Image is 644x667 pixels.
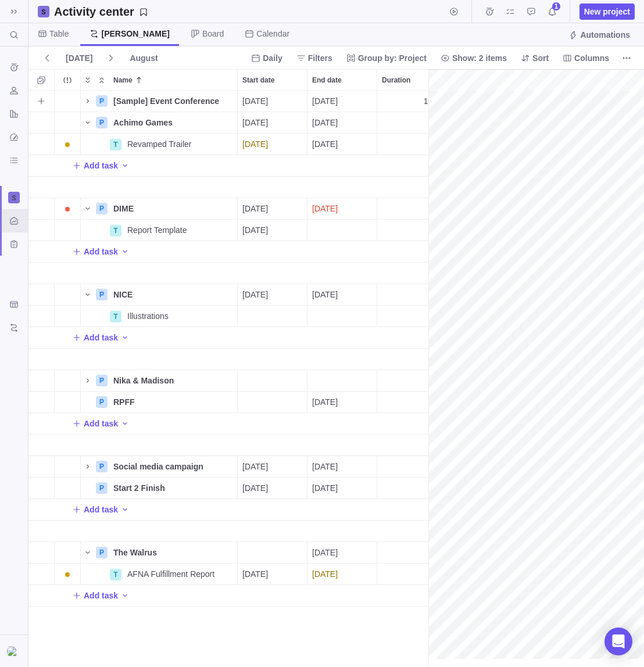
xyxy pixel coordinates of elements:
span: Add task [84,590,118,601]
div: Name [81,521,238,542]
div: Revamped Trailer [123,134,237,155]
span: Add task [84,332,118,343]
div: Trouble indication [55,91,81,112]
div: Name [81,370,238,392]
div: Duration [377,198,447,220]
span: [DATE] [312,568,338,580]
div: Duration [377,456,447,478]
div: Name [81,456,238,478]
div: P [96,396,108,408]
div: Start date [238,263,307,284]
a: Approval requests [523,9,539,18]
div: Start date [238,112,307,134]
div: End date [307,198,377,220]
span: RPFF [113,396,135,408]
span: Group by: Project [342,50,431,66]
span: Add activity [120,243,130,260]
span: [DATE] [312,547,338,558]
div: Achimo Games [109,112,237,133]
div: Duration [377,220,447,241]
div: Start date [238,478,307,499]
div: End date [307,349,377,370]
span: [DATE] [312,482,338,494]
div: highlight [307,564,377,584]
a: My assignments [502,9,518,18]
div: highlight [238,134,307,155]
span: [DATE] [242,117,268,128]
span: Add task [72,587,118,604]
span: [DATE] [312,203,338,214]
div: The Walrus [109,542,237,563]
h2: Activity center [54,3,134,20]
span: Add activity [120,157,130,174]
div: End date [307,521,377,542]
span: [DATE] [242,138,268,150]
span: AFNA Fulfillment Report [127,568,214,580]
span: Add task [72,329,118,346]
div: Duration [377,263,447,284]
span: Group by: Project [358,52,427,64]
span: Board [202,28,224,40]
div: NICE [109,284,237,305]
div: Start date [238,542,307,564]
div: Trouble indication [55,456,81,478]
span: [DATE] [312,117,338,128]
span: Show: 2 items [436,50,511,66]
div: Start date [238,91,307,112]
div: Duration [377,306,447,327]
span: Add activity [33,93,49,109]
span: Filters [292,50,337,66]
span: Add task [72,415,118,432]
span: Start timer [446,3,462,20]
span: Collapse [95,72,109,88]
div: T [110,311,121,322]
div: Trouble indication [55,220,81,241]
div: Social media campaign [109,456,237,477]
span: Nika & Madison [113,375,174,386]
div: P [96,482,108,494]
span: [DATE] [312,461,338,472]
div: End date [307,392,377,413]
span: NICE [113,289,133,300]
div: [Sample] Event Conference [109,91,237,112]
span: Automations [580,29,630,41]
div: P [96,117,108,128]
span: New project [584,6,630,17]
span: Illustrations [127,310,169,322]
div: Start date [238,306,307,327]
span: Add task [84,504,118,515]
span: Add activity [120,501,130,518]
div: T [110,569,121,580]
span: [DATE] [61,50,97,66]
span: Table [49,28,69,40]
div: Name [81,263,238,284]
div: Duration [377,134,447,155]
div: Trouble indication [55,263,81,284]
div: Duration [377,542,447,564]
div: P [96,547,108,558]
span: Expand [81,72,95,88]
div: P [96,203,108,214]
div: P [96,461,108,472]
span: Notifications [544,3,560,20]
div: Duration [377,564,447,585]
div: Start date [238,564,307,585]
div: End date [307,435,377,456]
span: [DATE] [242,461,268,472]
span: Daily [263,52,282,64]
div: End date [307,564,377,585]
div: Duration [377,392,447,413]
div: Name [81,392,238,413]
span: Time logs [481,3,498,20]
div: Duration [377,91,447,112]
span: Add task [84,160,118,171]
div: Start date [238,370,307,392]
div: Start 2 Finish [109,478,237,499]
div: Trouble indication [55,198,81,220]
span: My assignments [502,3,518,20]
div: Open Intercom Messenger [604,627,632,655]
span: Add task [72,243,118,260]
div: Trouble indication [55,542,81,564]
span: Filters [308,52,332,64]
div: Name [109,70,237,90]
